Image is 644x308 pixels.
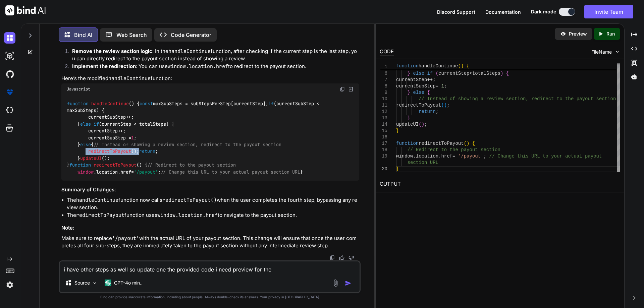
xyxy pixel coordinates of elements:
[407,147,500,152] span: // Redirect to the payout section
[584,5,633,18] button: Invite Team
[380,89,387,96] div: 9
[80,141,91,147] span: else
[441,103,444,108] span: (
[80,121,91,127] span: else
[140,101,153,107] span: const
[59,295,361,300] p: Bind can provide inaccurate information, including about people. Always double-check its answers....
[376,176,624,192] h2: OUTPUT
[94,162,137,168] span: redirectToPayout
[5,5,46,15] img: Bind AI
[407,115,410,121] span: }
[413,71,424,76] span: else
[427,90,430,95] span: {
[168,48,211,55] code: handleContinue
[339,255,344,260] img: like
[76,212,124,219] code: redirectToPayout
[171,31,211,39] p: Code Generator
[444,83,446,89] span: ;
[489,153,602,159] span: // Change this URL to your actual payout
[485,8,521,15] button: Documentation
[380,48,394,56] div: CODE
[437,8,475,15] button: Discord Support
[147,162,236,168] span: // Redirect to the payout section
[380,77,387,83] div: 7
[380,140,387,147] div: 17
[67,86,90,92] span: Javascript
[69,162,91,168] span: function
[94,141,281,147] span: // Instead of showing a review section, redirect to the payout section
[419,122,421,127] span: (
[614,49,620,55] img: chevron down
[134,169,158,175] span: '/payout'
[157,212,218,219] code: window.location.href
[139,148,155,155] span: return
[67,211,359,219] li: The function uses to navigate to the payout section.
[380,109,387,115] div: 12
[61,235,359,250] p: Make sure to replace with the actual URL of your payout section. This change will ensure that onc...
[569,30,587,37] p: Preview
[435,64,444,70] span: ++;
[162,197,217,203] code: redirectToPayout()
[419,63,458,69] span: handleContinue
[161,169,300,175] span: // Change this URL to your actual payout section URL
[559,96,616,102] span: o the payout section
[268,101,274,107] span: if
[380,70,387,77] div: 6
[105,280,111,286] img: GPT-4o mini
[67,101,89,107] span: function
[61,75,359,82] p: Here’s the modified function:
[67,196,359,211] li: The function now calls when the user completes the fourth step, bypassing any review section.
[441,153,452,159] span: href
[458,63,461,69] span: (
[437,9,475,15] span: Discord Support
[424,122,427,127] span: ;
[472,141,475,146] span: {
[131,135,134,141] span: 1
[120,169,131,175] span: href
[112,235,139,242] code: '/payout'
[447,103,449,108] span: ;
[380,147,387,153] div: 18
[407,90,410,95] span: }
[467,63,469,69] span: {
[452,153,455,159] span: =
[396,77,427,82] span: currentStep
[74,280,90,286] p: Source
[396,63,419,69] span: function
[438,153,441,159] span: .
[469,71,472,76] span: <
[72,63,136,69] strong: Implement the redirection
[88,148,131,155] span: redirectToPayout
[380,102,387,109] div: 11
[396,103,441,108] span: redirectToPayout
[438,71,469,76] span: currentStep
[396,166,399,172] span: }
[461,63,464,69] span: )
[419,109,435,114] span: return
[380,134,387,140] div: 16
[61,224,359,232] h3: Note:
[506,71,508,76] span: {
[380,64,387,70] span: 1
[61,186,359,194] h3: Summary of Changes:
[4,68,15,80] img: githubDark
[467,141,469,146] span: )
[560,31,566,37] img: preview
[407,160,438,165] span: section URL
[94,121,99,127] span: if
[96,169,118,175] span: location
[4,279,15,291] img: settings
[380,96,387,102] div: 10
[348,255,354,260] img: dislike
[380,121,387,128] div: 14
[396,64,436,70] span: currentSubStep
[380,128,387,134] div: 15
[407,71,410,76] span: }
[380,115,387,121] div: 13
[60,261,360,273] textarea: i have other steps as well so update one the provided code i need preview for the
[380,83,387,89] div: 8
[76,197,118,203] code: handleContinue
[396,83,436,89] span: currentSubStep
[91,101,129,107] span: handleContinue
[458,153,484,159] span: '/payout'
